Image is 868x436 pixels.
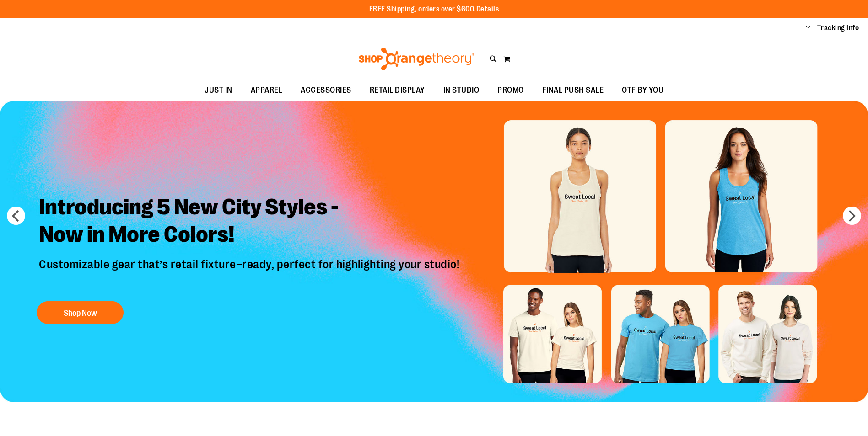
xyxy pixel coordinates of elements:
[488,80,533,101] a: PROMO
[497,80,524,101] span: PROMO
[370,80,425,101] span: RETAIL DISPLAY
[369,4,499,15] p: FREE Shipping, orders over $600.
[32,186,469,257] h2: Introducing 5 New City Styles - Now in More Colors!
[242,80,292,101] a: APPAREL
[843,207,861,225] button: next
[817,23,859,33] a: Tracking Info
[806,23,810,32] button: Account menu
[291,80,361,101] a: ACCESSORIES
[301,80,351,101] span: ACCESSORIES
[205,80,232,101] span: JUST IN
[361,80,434,101] a: RETAIL DISPLAY
[357,48,476,70] img: Shop Orangetheory
[32,257,469,292] p: Customizable gear that’s retail fixture–ready, perfect for highlighting your studio!
[622,80,663,101] span: OTF BY YOU
[533,80,613,101] a: FINAL PUSH SALE
[476,5,499,13] a: Details
[434,80,489,101] a: IN STUDIO
[613,80,673,101] a: OTF BY YOU
[251,80,283,101] span: APPAREL
[542,80,604,101] span: FINAL PUSH SALE
[32,186,469,329] a: Introducing 5 New City Styles -Now in More Colors! Customizable gear that’s retail fixture–ready,...
[37,301,124,324] button: Shop Now
[7,207,25,225] button: prev
[443,80,480,101] span: IN STUDIO
[195,80,242,101] a: JUST IN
